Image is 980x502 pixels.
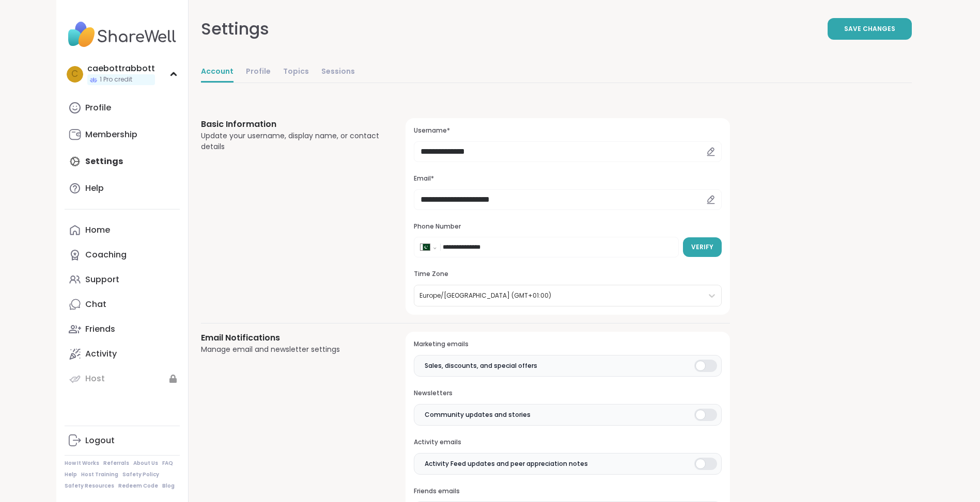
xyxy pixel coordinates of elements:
[85,299,106,310] div: Chat
[65,242,180,267] a: Coaching
[414,270,721,279] h3: Time Zone
[122,471,159,478] a: Safety Policy
[85,373,105,384] div: Host
[425,410,531,419] span: Community updates and stories
[85,183,104,194] div: Help
[65,218,180,242] a: Home
[201,332,381,344] h3: Email Notifications
[65,460,99,467] a: How It Works
[414,389,721,398] h3: Newsletters
[65,95,180,120] a: Profile
[85,129,137,140] div: Membership
[414,487,721,496] h3: Friends emails
[201,118,381,131] h3: Basic Information
[425,459,588,468] span: Activity Feed updates and peer appreciation notes
[65,342,180,366] a: Activity
[828,18,912,40] button: Save Changes
[85,435,115,446] div: Logout
[65,292,180,317] a: Chat
[65,471,77,478] a: Help
[414,222,721,231] h3: Phone Number
[85,274,119,285] div: Support
[321,62,355,83] a: Sessions
[65,267,180,292] a: Support
[133,460,158,467] a: About Us
[283,62,309,83] a: Topics
[81,471,118,478] a: Host Training
[65,17,180,53] img: ShareWell Nav Logo
[87,63,155,74] div: caebottrabbott
[65,176,180,201] a: Help
[65,366,180,391] a: Host
[85,249,127,261] div: Coaching
[844,24,895,34] span: Save Changes
[414,126,721,135] h3: Username*
[71,68,78,81] span: c
[246,62,271,83] a: Profile
[414,174,721,183] h3: Email*
[683,237,722,257] button: Verify
[65,122,180,147] a: Membership
[425,361,537,370] span: Sales, discounts, and special offers
[201,17,269,41] div: Settings
[162,460,173,467] a: FAQ
[201,131,381,152] div: Update your username, display name, or contact details
[85,224,110,236] div: Home
[65,317,180,342] a: Friends
[85,102,111,114] div: Profile
[100,75,132,84] span: 1 Pro credit
[201,62,234,83] a: Account
[65,482,114,490] a: Safety Resources
[85,348,117,360] div: Activity
[414,438,721,447] h3: Activity emails
[691,242,713,252] span: Verify
[85,323,115,335] div: Friends
[414,340,721,349] h3: Marketing emails
[103,460,129,467] a: Referrals
[65,428,180,453] a: Logout
[118,482,158,490] a: Redeem Code
[201,344,381,355] div: Manage email and newsletter settings
[162,482,175,490] a: Blog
